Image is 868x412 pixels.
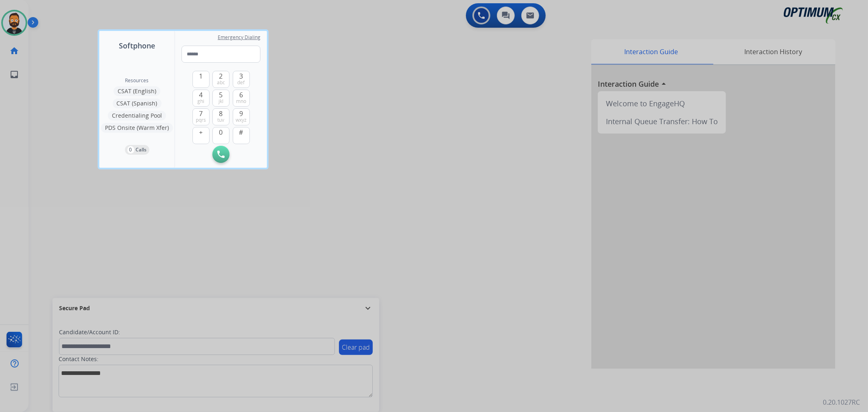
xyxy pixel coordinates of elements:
p: 0.20.1027RC [823,397,860,407]
span: 3 [239,71,243,81]
span: wxyz [236,117,247,123]
span: 0 [219,127,223,137]
button: 9wxyz [233,108,250,125]
button: 5jkl [212,90,230,107]
button: 0 [212,127,230,144]
button: # [233,127,250,144]
p: 0 [127,146,134,153]
button: Credentialing Pool [108,111,166,121]
button: 8tuv [212,108,230,125]
span: tuv [218,117,225,123]
button: 7pqrs [192,108,210,125]
button: + [192,127,210,144]
button: 1 [192,71,210,88]
span: 9 [239,109,243,118]
span: jkl [219,98,223,105]
button: PDS Onsite (Warm Xfer) [101,123,173,133]
button: 4ghi [192,90,210,107]
button: CSAT (Spanish) [113,99,162,108]
span: ghi [197,98,204,105]
img: call-button [217,151,225,158]
span: 6 [239,90,243,100]
span: Emergency Dialing [218,34,260,41]
span: + [199,127,203,137]
span: pqrs [196,117,206,123]
span: 4 [199,90,203,100]
span: 8 [219,109,223,118]
p: Calls [136,146,147,153]
span: 2 [219,71,223,81]
span: # [239,127,243,137]
button: 2abc [212,71,230,88]
button: 3def [233,71,250,88]
button: CSAT (English) [114,86,160,96]
span: Softphone [119,40,155,51]
span: 7 [199,109,203,118]
span: mno [236,98,246,105]
span: 5 [219,90,223,100]
span: def [238,79,245,86]
span: abc [217,79,225,86]
span: Resources [125,77,149,84]
span: 1 [199,71,203,81]
button: 6mno [233,90,250,107]
button: 0Calls [125,145,149,155]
